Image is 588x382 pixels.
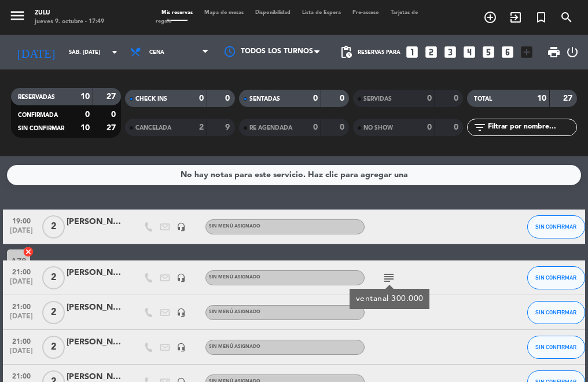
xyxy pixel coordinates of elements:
[106,93,118,101] strong: 27
[547,45,561,59] span: print
[483,10,497,24] i: add_circle_outline
[527,215,585,238] button: SIN CONFIRMAR
[535,309,576,315] span: SIN CONFIRMAR
[427,123,432,131] strong: 0
[296,10,347,15] span: Lista de Espera
[519,45,534,60] i: add_box
[363,125,393,131] span: NO SHOW
[80,93,90,101] strong: 10
[427,94,432,102] strong: 0
[527,266,585,289] button: SIN CONFIRMAR
[313,123,318,131] strong: 0
[565,35,579,69] div: LOG OUT
[80,124,90,132] strong: 10
[356,293,424,305] div: ventanal 300.000
[111,111,118,119] strong: 0
[424,45,439,60] i: looks_two
[7,227,36,240] span: [DATE]
[473,120,487,134] i: filter_list
[67,215,124,229] div: [PERSON_NAME]
[181,168,408,182] div: No hay notas para este servicio. Haz clic para agregar una
[454,123,461,131] strong: 0
[177,222,186,232] i: headset_mic
[18,94,55,100] span: RESERVADAS
[527,301,585,324] button: SIN CONFIRMAR
[487,121,576,134] input: Filtrar por nombre...
[537,94,546,102] strong: 10
[340,94,347,102] strong: 0
[9,7,26,28] button: menu
[199,10,249,15] span: Mapa de mesas
[177,343,186,352] i: headset_mic
[106,124,118,132] strong: 27
[42,266,65,289] span: 2
[7,299,36,313] span: 21:00
[135,96,167,102] span: CHECK INS
[135,125,171,131] span: CANCELADA
[7,347,36,361] span: [DATE]
[42,215,65,238] span: 2
[7,369,36,382] span: 21:00
[108,45,122,59] i: arrow_drop_down
[358,49,400,56] span: Reservas para
[85,111,90,119] strong: 0
[177,308,186,317] i: headset_mic
[474,96,492,102] span: TOTAL
[249,125,292,131] span: RE AGENDADA
[249,96,280,102] span: SENTADAS
[42,336,65,359] span: 2
[7,334,36,347] span: 21:00
[225,123,232,131] strong: 9
[156,10,199,15] span: Mis reservas
[177,273,186,282] i: headset_mic
[209,310,260,314] span: Sin menú asignado
[443,45,458,60] i: looks_3
[7,278,36,291] span: [DATE]
[9,7,26,24] i: menu
[23,246,34,258] i: cancel
[35,17,104,26] div: jueves 9. octubre - 17:49
[199,123,204,131] strong: 2
[67,336,124,349] div: [PERSON_NAME]
[18,112,58,118] span: CONFIRMADA
[560,10,574,24] i: search
[535,223,576,230] span: SIN CONFIRMAR
[67,301,124,314] div: [PERSON_NAME]
[454,94,461,102] strong: 0
[18,126,64,131] span: SIN CONFIRMAR
[249,10,296,15] span: Disponibilidad
[481,45,496,60] i: looks_5
[149,49,164,56] span: Cena
[405,45,420,60] i: looks_one
[209,275,260,280] span: Sin menú asignado
[500,45,515,60] i: looks_6
[67,266,124,280] div: [PERSON_NAME]
[7,313,36,326] span: [DATE]
[527,336,585,359] button: SIN CONFIRMAR
[509,10,523,24] i: exit_to_app
[42,301,65,324] span: 2
[563,94,575,102] strong: 27
[35,9,104,17] div: ZULU
[382,271,396,285] i: subject
[534,10,548,24] i: turned_in_not
[313,94,318,102] strong: 0
[535,344,576,350] span: SIN CONFIRMAR
[225,94,232,102] strong: 0
[347,10,385,15] span: Pre-acceso
[462,45,477,60] i: looks_4
[7,265,36,278] span: 21:00
[7,214,36,227] span: 19:00
[535,274,576,281] span: SIN CONFIRMAR
[9,41,63,64] i: [DATE]
[339,45,353,59] span: pending_actions
[209,224,260,229] span: Sin menú asignado
[209,344,260,349] span: Sin menú asignado
[363,96,392,102] span: SERVIDAS
[340,123,347,131] strong: 0
[565,45,579,59] i: power_settings_new
[199,94,204,102] strong: 0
